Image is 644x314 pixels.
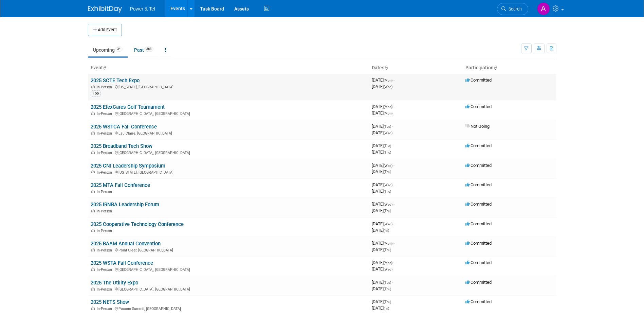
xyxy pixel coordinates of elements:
span: In-Person [97,131,114,136]
img: In-Person Event [91,190,95,193]
span: [DATE] [372,266,392,272]
a: 2025 WSTCA Fall Conference [91,124,157,130]
img: In-Person Event [91,307,95,310]
a: 2025 EtexCares Golf Tournament [91,104,165,110]
img: In-Person Event [91,85,95,88]
a: Sort by Participation Type [494,65,497,70]
span: [DATE] [372,84,392,89]
span: - [393,182,394,187]
span: (Tue) [384,125,391,128]
span: In-Person [97,190,114,194]
span: Committed [465,163,492,168]
span: [DATE] [372,110,392,116]
a: 2025 BAAM Annual Convention [91,241,161,247]
img: In-Person Event [91,170,95,174]
th: Participation [463,62,556,74]
span: - [393,202,394,207]
span: (Thu) [384,300,391,304]
span: Committed [465,299,492,304]
span: - [392,124,393,129]
span: 368 [144,47,153,52]
img: In-Person Event [91,248,95,251]
span: (Mon) [384,105,392,109]
span: In-Person [97,170,114,175]
a: Search [497,3,528,15]
img: In-Person Event [91,111,95,115]
img: In-Person Event [91,229,95,232]
a: 2025 Cooperative Technology Conference [91,221,184,227]
span: - [392,280,393,285]
span: [DATE] [372,202,394,207]
a: 2025 IRNBA Leadership Forum [91,202,159,208]
a: 2025 SCTE Tech Expo [91,77,140,84]
span: (Mon) [384,261,392,265]
img: ExhibitDay [88,6,122,13]
span: [DATE] [372,124,393,129]
span: Committed [465,77,492,83]
span: - [392,299,393,304]
th: Dates [369,62,463,74]
span: - [393,77,394,83]
span: In-Person [97,229,114,233]
span: (Wed) [384,267,392,271]
span: - [393,104,394,109]
span: In-Person [97,111,114,116]
span: In-Person [97,85,114,89]
span: (Tue) [384,144,391,148]
span: - [393,221,394,226]
div: Point Clear, [GEOGRAPHIC_DATA] [91,247,366,252]
span: - [393,260,394,265]
span: (Wed) [384,183,392,187]
div: Eau Claire, [GEOGRAPHIC_DATA] [91,130,366,136]
span: Power & Tel [130,6,155,12]
span: Committed [465,241,492,246]
div: [US_STATE], [GEOGRAPHIC_DATA] [91,84,366,89]
span: (Thu) [384,170,391,174]
a: 2025 MTA Fall Conference [91,182,150,188]
span: In-Person [97,267,114,272]
span: (Fri) [384,307,389,310]
span: [DATE] [372,260,394,265]
span: 34 [115,47,123,52]
img: In-Person Event [91,151,95,154]
img: In-Person Event [91,131,95,135]
span: In-Person [97,287,114,292]
span: (Thu) [384,190,391,193]
span: [DATE] [372,286,391,291]
span: (Wed) [384,222,392,226]
span: (Mon) [384,78,392,82]
span: Committed [465,143,492,148]
button: Add Event [88,24,122,36]
span: (Thu) [384,151,391,154]
a: 2025 The Utility Expo [91,280,138,286]
span: (Wed) [384,203,392,206]
a: Upcoming34 [88,43,128,56]
span: Committed [465,280,492,285]
th: Event [88,62,369,74]
span: In-Person [97,209,114,213]
span: [DATE] [372,306,389,311]
span: [DATE] [372,221,394,226]
span: In-Person [97,307,114,311]
span: (Thu) [384,209,391,213]
span: Search [506,6,522,12]
div: [GEOGRAPHIC_DATA], [GEOGRAPHIC_DATA] [91,150,366,155]
span: [DATE] [372,169,391,174]
a: Past368 [129,43,159,56]
img: In-Person Event [91,209,95,212]
span: [DATE] [372,104,394,109]
span: [DATE] [372,163,394,168]
span: In-Person [97,248,114,252]
div: Top [91,90,101,97]
div: [US_STATE], [GEOGRAPHIC_DATA] [91,169,366,175]
span: (Wed) [384,164,392,168]
span: (Thu) [384,248,391,252]
span: (Mon) [384,111,392,115]
span: [DATE] [372,280,393,285]
span: [DATE] [372,208,391,213]
span: [DATE] [372,182,394,187]
a: 2025 CNI Leadership Symposium [91,163,165,169]
span: [DATE] [372,77,394,83]
img: In-Person Event [91,267,95,271]
span: Not Going [465,124,490,129]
